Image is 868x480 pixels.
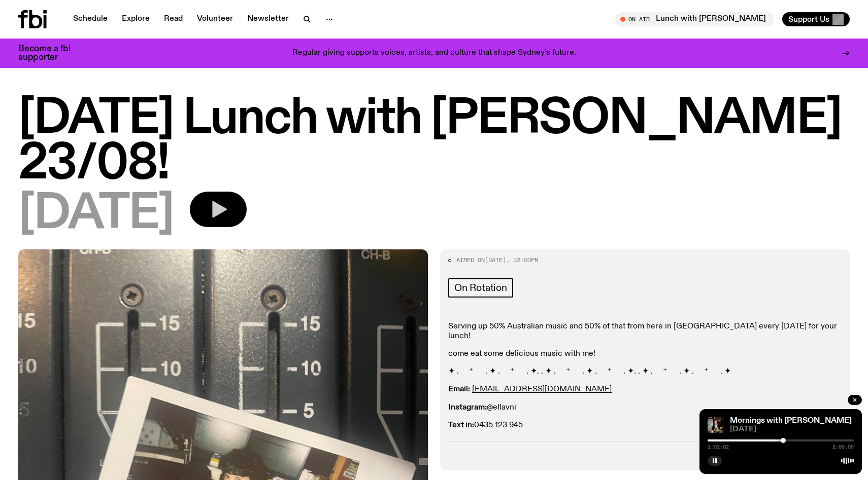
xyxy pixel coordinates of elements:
p: Regular giving supports voices, artists, and culture that shape Sydney’s future. [292,49,576,58]
a: On Rotation [448,278,513,298]
h3: Become a fbi supporter [18,45,83,62]
span: 1:02:02 [708,445,729,450]
button: On AirLunch with [PERSON_NAME] [615,12,774,26]
span: [DATE] [730,426,854,433]
a: Explore [116,12,156,26]
span: [DATE] [18,192,174,237]
span: , 12:00pm [506,256,538,264]
a: Mornings with [PERSON_NAME] [730,417,852,425]
p: ✦ . ⁺ . ✦ . ⁺ . ✦. . ✦ . ⁺ . ✦ . ⁺ . ✦. . ✦ . ⁺ . ✦ . ⁺ . ✦ [448,367,842,377]
strong: Text in: [448,421,474,429]
a: Newsletter [241,12,295,26]
p: come eat some delicious music with me! [448,349,842,359]
img: Sam blankly stares at the camera, brightly lit by a camera flash wearing a hat collared shirt and... [708,417,724,433]
strong: Email: [448,385,470,393]
p: 0435 123 945 [448,421,842,430]
a: Read [158,12,189,26]
a: Volunteer [191,12,239,26]
strong: Instagram: [448,403,487,412]
a: [EMAIL_ADDRESS][DOMAIN_NAME] [472,385,612,393]
span: [DATE] [485,256,506,264]
span: Support Us [788,15,829,24]
h1: [DATE] Lunch with [PERSON_NAME] 23/08! [18,96,850,188]
button: Support Us [782,12,850,26]
p: Serving up 50% Australian music and 50% of that from here in [GEOGRAPHIC_DATA] every [DATE] for y... [448,322,842,341]
span: 2:00:00 [832,445,854,450]
p: @ellavni [448,403,842,413]
span: Aired on [456,256,485,264]
span: On Rotation [454,282,507,293]
a: Schedule [67,12,114,26]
